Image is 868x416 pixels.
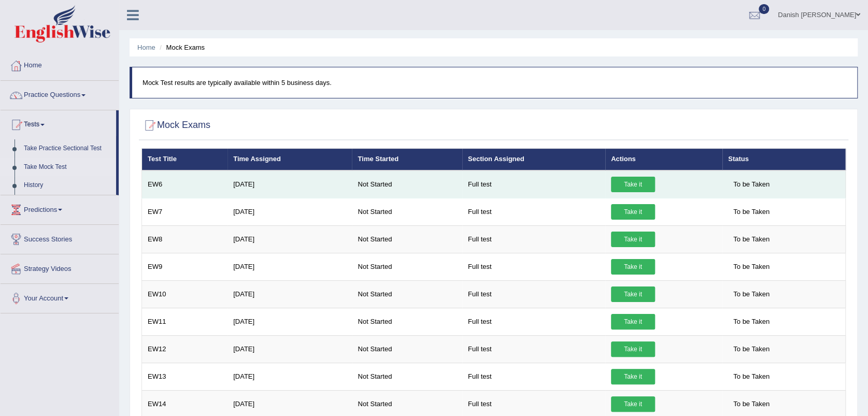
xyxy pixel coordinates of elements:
[1,110,116,136] a: Tests
[462,253,605,280] td: Full test
[462,225,605,253] td: Full test
[462,170,605,198] td: Full test
[611,232,655,247] a: Take it
[759,4,769,14] span: 0
[728,259,775,275] span: To be Taken
[142,335,228,363] td: EW12
[227,170,352,198] td: [DATE]
[19,176,116,195] a: History
[611,314,655,329] a: Take it
[611,259,655,275] a: Take it
[352,170,462,198] td: Not Started
[227,363,352,390] td: [DATE]
[728,204,775,220] span: To be Taken
[1,51,119,77] a: Home
[227,280,352,308] td: [DATE]
[352,335,462,363] td: Not Started
[462,363,605,390] td: Full test
[611,341,655,357] a: Take it
[611,369,655,384] a: Take it
[1,195,119,221] a: Predictions
[728,396,775,412] span: To be Taken
[352,280,462,308] td: Not Started
[352,308,462,335] td: Not Started
[728,232,775,247] span: To be Taken
[605,149,722,170] th: Actions
[142,225,228,253] td: EW8
[1,81,119,107] a: Practice Questions
[611,204,655,220] a: Take it
[143,78,847,88] p: Mock Test results are typically available within 5 business days.
[157,42,205,52] li: Mock Exams
[352,363,462,390] td: Not Started
[352,149,462,170] th: Time Started
[728,314,775,329] span: To be Taken
[611,396,655,412] a: Take it
[227,149,352,170] th: Time Assigned
[1,254,119,280] a: Strategy Videos
[227,308,352,335] td: [DATE]
[227,225,352,253] td: [DATE]
[19,139,116,158] a: Take Practice Sectional Test
[728,177,775,192] span: To be Taken
[728,369,775,384] span: To be Taken
[352,253,462,280] td: Not Started
[611,177,655,192] a: Take it
[462,280,605,308] td: Full test
[227,198,352,225] td: [DATE]
[142,149,228,170] th: Test Title
[227,253,352,280] td: [DATE]
[352,225,462,253] td: Not Started
[142,308,228,335] td: EW11
[611,286,655,302] a: Take it
[1,225,119,251] a: Success Stories
[462,149,605,170] th: Section Assigned
[137,44,155,51] a: Home
[141,118,210,133] h2: Mock Exams
[1,284,119,310] a: Your Account
[142,198,228,225] td: EW7
[19,158,116,177] a: Take Mock Test
[722,149,846,170] th: Status
[142,363,228,390] td: EW13
[142,170,228,198] td: EW6
[462,335,605,363] td: Full test
[462,198,605,225] td: Full test
[352,198,462,225] td: Not Started
[227,335,352,363] td: [DATE]
[462,308,605,335] td: Full test
[142,280,228,308] td: EW10
[142,253,228,280] td: EW9
[728,286,775,302] span: To be Taken
[728,341,775,357] span: To be Taken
